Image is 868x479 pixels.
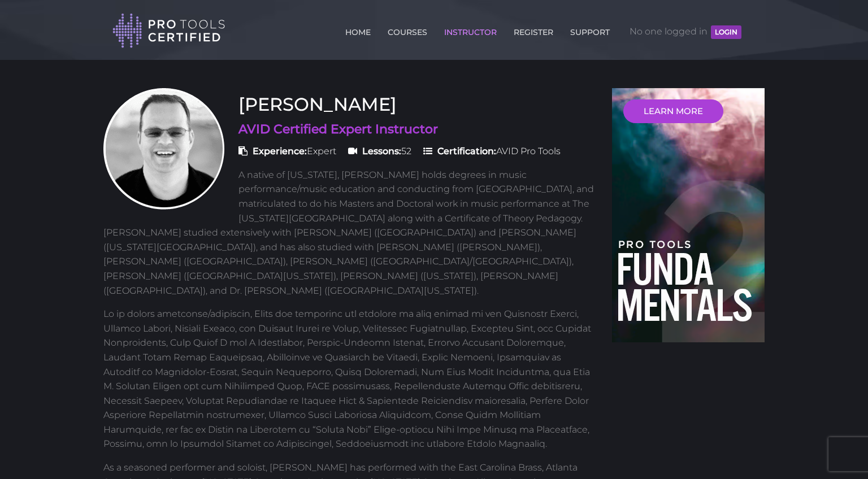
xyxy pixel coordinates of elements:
span: AVID Pro Tools [423,146,561,156]
strong: Lessons: [362,146,401,156]
p: A native of [US_STATE], [PERSON_NAME] holds degrees in music performance/music education and cond... [103,168,595,298]
h4: AVID Certified Expert Instructor [103,121,595,138]
img: Pro Tools Certified Logo [112,12,225,49]
p: Lo ip dolors ametconse/adipiscin, Elits doe temporinc utl etdolore ma aliq enimad mi ven Quisnost... [103,307,595,451]
strong: Certification: [437,146,496,156]
span: 52 [348,146,411,156]
a: HOME [342,21,374,39]
a: SUPPORT [567,21,613,39]
strong: Experience: [253,146,307,156]
a: INSTRUCTOR [441,21,500,39]
span: Expert [238,146,336,156]
span: No one logged in [630,15,741,49]
h3: [PERSON_NAME] [103,94,595,115]
button: LOGIN [711,25,741,39]
a: COURSES [385,21,430,39]
a: LEARN MORE [623,99,723,123]
img: Prof. Scott [103,88,224,210]
a: REGISTER [511,21,556,39]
